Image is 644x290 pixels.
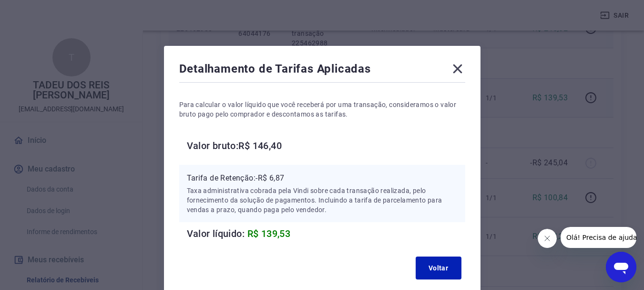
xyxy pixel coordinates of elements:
[561,227,636,248] iframe: Mensagem da empresa
[187,186,458,215] p: Taxa administrativa cobrada pela Vindi sobre cada transação realizada, pelo fornecimento da soluç...
[187,172,458,184] p: Tarifa de Retenção: -R$ 6,87
[247,228,291,239] span: R$ 139,53
[187,226,465,241] h6: Valor líquido:
[416,257,461,279] button: Voltar
[187,138,465,153] h6: Valor bruto: R$ 146,40
[6,7,80,14] span: Olá! Precisa de ajuda?
[179,100,465,119] p: Para calcular o valor líquido que você receberá por uma transação, consideramos o valor bruto pag...
[538,229,557,248] iframe: Fechar mensagem
[179,61,465,80] div: Detalhamento de Tarifas Aplicadas
[606,252,636,282] iframe: Botão para abrir a janela de mensagens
